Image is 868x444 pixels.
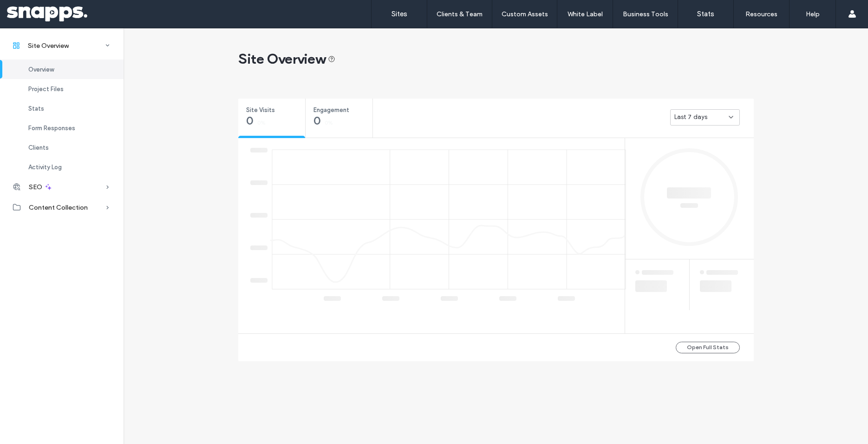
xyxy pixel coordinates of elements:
[257,118,266,127] span: 0%
[558,296,575,301] span: ‌
[642,270,673,275] span: ‌
[441,296,458,301] span: ‌
[635,280,667,292] span: ‌
[558,296,575,303] div: ‌
[29,183,42,191] span: SEO
[324,296,341,301] span: ‌
[250,213,268,218] span: ‌
[313,116,320,126] span: 0
[250,245,268,250] span: ‌
[28,86,64,93] span: Project Files
[250,148,268,152] span: ‌
[21,7,40,15] span: Help
[250,147,260,161] div: ‌
[28,105,44,112] span: Stats
[313,106,359,115] span: Engagement
[745,10,777,18] label: Resources
[325,118,333,127] span: 0%
[250,278,268,283] span: ‌
[499,296,516,303] div: ‌
[246,106,291,115] span: Site Visits
[700,270,704,274] span: ‌
[623,10,668,18] label: Business Tools
[238,50,335,68] span: Site Overview
[568,10,603,18] label: White Label
[437,10,483,18] label: Clients & Team
[246,116,253,126] span: 0
[28,66,54,73] span: Overview
[706,270,738,275] span: ‌
[441,296,458,303] div: ‌
[28,42,69,50] span: Site Overview
[806,10,820,18] label: Help
[28,125,75,132] span: Form Responses
[250,212,260,226] div: ‌
[502,10,548,18] label: Custom Assets
[680,203,698,210] div: ‌
[250,180,268,185] span: ‌
[28,164,62,171] span: Activity Log
[674,113,708,122] span: Last 7 days
[635,270,640,274] span: ‌
[667,187,711,199] span: ‌
[667,187,711,199] div: ‌
[382,296,399,303] div: ‌
[392,10,407,18] label: Sites
[676,342,740,353] button: Open Full Stats
[28,144,49,151] span: Clients
[324,296,341,303] div: ‌
[700,280,731,292] span: ‌
[700,270,704,277] div: ‌
[697,10,714,18] label: Stats
[499,296,516,301] span: ‌
[382,296,399,301] span: ‌
[29,204,88,212] span: Content Collection
[250,245,260,259] div: ‌
[680,203,698,208] span: ‌
[250,180,260,194] div: ‌
[635,270,640,277] div: ‌
[250,278,260,292] div: ‌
